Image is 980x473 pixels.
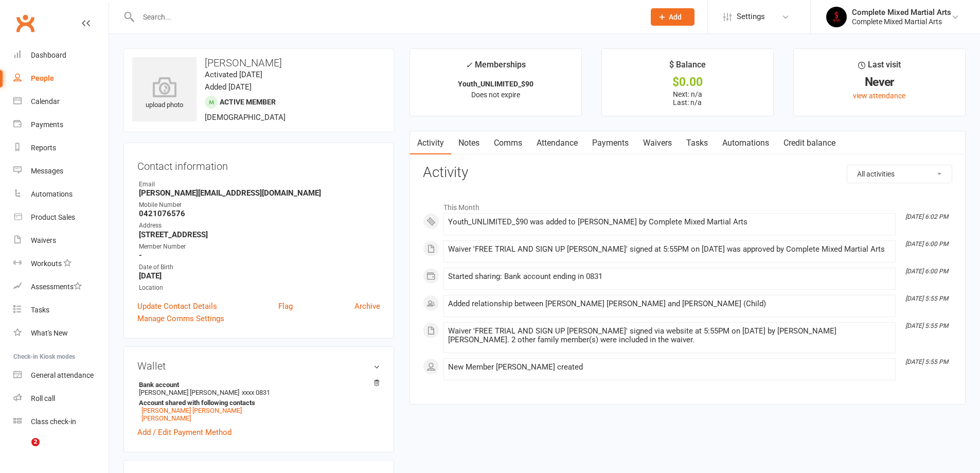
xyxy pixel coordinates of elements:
strong: Youth_UNLIMITED_$90 [458,80,533,88]
a: Waivers [636,131,679,155]
div: What's New [31,329,68,337]
h3: Contact information [137,156,380,172]
a: Clubworx [12,10,38,36]
time: Activated [DATE] [205,70,262,79]
i: [DATE] 6:02 PM [905,213,948,220]
a: Class kiosk mode [13,410,109,433]
div: Waiver 'FREE TRIAL AND SIGN UP [PERSON_NAME]' signed via website at 5:55PM on [DATE] by [PERSON_N... [448,327,891,344]
strong: [DATE] [139,271,380,281]
a: Manage Comms Settings [137,312,224,325]
div: Tasks [31,306,49,314]
span: [DEMOGRAPHIC_DATA] [205,113,286,122]
div: Date of Birth [139,262,380,272]
span: Settings [737,5,765,28]
a: Payments [585,131,636,155]
div: New Member [PERSON_NAME] created [448,363,891,372]
div: Address [139,221,380,231]
a: Attendance [529,131,585,155]
h3: Activity [423,165,952,181]
strong: Account shared with following contacts [139,399,375,407]
button: Add [651,8,694,26]
a: Waivers [13,229,109,252]
div: Assessments [31,283,82,291]
a: Flag [278,300,293,312]
strong: - [139,251,380,260]
strong: [STREET_ADDRESS] [139,230,380,239]
a: Comms [487,131,529,155]
a: General attendance kiosk mode [13,364,109,387]
time: Added [DATE] [205,82,252,92]
div: Never [803,77,956,87]
i: [DATE] 5:55 PM [905,295,948,302]
div: Waiver 'FREE TRIAL AND SIGN UP [PERSON_NAME]' signed at 5:55PM on [DATE] was approved by Complete... [448,245,891,254]
div: Product Sales [31,213,75,221]
a: Payments [13,113,109,136]
span: 2 [31,438,40,446]
div: $ Balance [669,58,706,77]
div: Location [139,283,380,293]
a: People [13,67,109,90]
a: [PERSON_NAME] [PERSON_NAME] [141,407,242,414]
i: [DATE] 6:00 PM [905,268,948,275]
a: Tasks [679,131,715,155]
i: [DATE] 5:55 PM [905,358,948,365]
div: Last visit [858,58,901,77]
span: xxxx 0831 [242,389,270,396]
h3: [PERSON_NAME] [132,57,385,68]
div: $0.00 [611,77,764,87]
h3: Wallet [137,360,380,372]
div: Payments [31,120,63,129]
i: ✓ [466,60,472,70]
div: Complete Mixed Martial Arts [852,8,951,17]
a: [PERSON_NAME] [141,414,191,422]
a: Reports [13,136,109,160]
div: People [31,74,54,82]
div: Class check-in [31,417,76,426]
a: Add / Edit Payment Method [137,426,231,439]
a: Tasks [13,299,109,322]
div: Added relationship between [PERSON_NAME] [PERSON_NAME] and [PERSON_NAME] (Child) [448,300,891,308]
div: Calendar [31,97,60,106]
div: Waivers [31,236,56,244]
div: General attendance [31,371,94,379]
div: Mobile Number [139,200,380,210]
i: [DATE] 6:00 PM [905,240,948,248]
a: Notes [451,131,487,155]
div: Youth_UNLIMITED_$90 was added to [PERSON_NAME] by Complete Mixed Martial Arts [448,218,891,226]
a: Calendar [13,90,109,113]
a: Roll call [13,387,109,410]
a: Dashboard [13,44,109,67]
strong: Bank account [139,381,375,389]
li: [PERSON_NAME] [PERSON_NAME] [137,379,380,424]
a: Archive [354,300,380,312]
div: upload photo [132,77,197,111]
span: Active member [220,98,276,106]
a: Credit balance [776,131,843,155]
span: Does not expire [471,91,520,99]
div: Reports [31,144,56,152]
strong: 0421076576 [139,209,380,218]
div: Workouts [31,259,62,268]
div: Messages [31,167,63,175]
span: Add [669,13,682,21]
li: This Month [423,197,952,213]
a: view attendance [853,92,905,100]
div: Started sharing: Bank account ending in 0831 [448,272,891,281]
a: Product Sales [13,206,109,229]
a: Assessments [13,275,109,299]
a: Automations [13,183,109,206]
div: Email [139,180,380,189]
img: thumb_image1717476369.png [826,7,847,27]
a: Workouts [13,252,109,275]
p: Next: n/a Last: n/a [611,90,764,107]
a: Activity [410,131,451,155]
a: What's New [13,322,109,345]
i: [DATE] 5:55 PM [905,322,948,329]
iframe: Intercom live chat [10,438,35,463]
input: Search... [135,10,637,24]
div: Dashboard [31,51,66,59]
strong: [PERSON_NAME][EMAIL_ADDRESS][DOMAIN_NAME] [139,188,380,198]
a: Update Contact Details [137,300,217,312]
div: Member Number [139,242,380,252]
a: Automations [715,131,776,155]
